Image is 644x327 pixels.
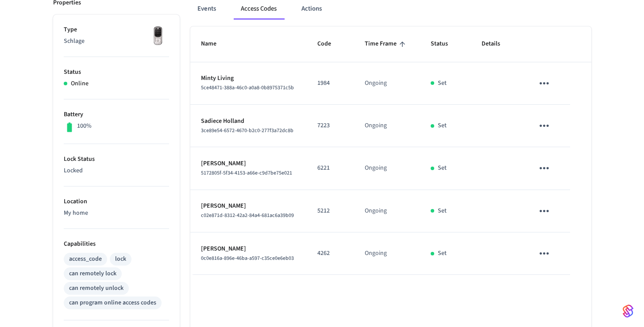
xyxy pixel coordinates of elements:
p: Minty Living [201,74,296,83]
table: sticky table [190,27,591,275]
p: 1984 [317,79,343,88]
p: Set [438,163,447,173]
img: Yale Assure Touchscreen Wifi Smart Lock, Satin Nickel, Front [147,25,169,47]
span: Code [317,37,343,51]
p: Battery [64,110,169,119]
div: can program online access codes [69,298,156,308]
p: 4262 [317,249,343,258]
p: Location [64,197,169,206]
p: [PERSON_NAME] [201,244,296,254]
span: Name [201,37,228,51]
p: Locked [64,166,169,175]
span: 3ce89e54-6572-4670-b2c0-277f3a72dc8b [201,127,293,134]
p: 100% [77,122,92,131]
td: Ongoing [354,105,420,147]
p: Online [71,79,89,88]
p: Set [438,249,447,258]
p: Capabilities [64,240,169,249]
p: Sadiece Holland [201,117,296,126]
span: Time Frame [365,37,408,51]
p: Schlage [64,37,169,46]
p: Set [438,206,447,216]
td: Ongoing [354,62,420,105]
span: 5172805f-5f34-4153-a66e-c9d7be75e021 [201,169,292,177]
p: Lock Status [64,155,169,164]
span: Details [482,37,512,51]
span: 0c0e816a-896e-46ba-a597-c35ce0e6eb03 [201,255,294,262]
td: Ongoing [354,147,420,190]
p: Set [438,79,447,88]
span: Status [431,37,459,51]
p: [PERSON_NAME] [201,159,296,168]
p: Type [64,25,169,34]
p: Set [438,121,447,130]
div: can remotely unlock [69,284,123,293]
div: can remotely lock [69,269,116,278]
span: 5ce48471-388a-46c0-a0a8-0b8975371c5b [201,84,294,91]
div: lock [115,255,126,264]
p: My home [64,209,169,218]
p: 5212 [317,206,343,216]
p: [PERSON_NAME] [201,202,296,211]
p: 6221 [317,163,343,173]
div: access_code [69,255,102,264]
td: Ongoing [354,232,420,275]
p: Status [64,68,169,77]
td: Ongoing [354,190,420,232]
span: c02e871d-8312-42a2-84a4-681ac6a39b09 [201,212,294,219]
p: 7223 [317,121,343,130]
img: SeamLogoGradient.69752ec5.svg [623,304,633,318]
